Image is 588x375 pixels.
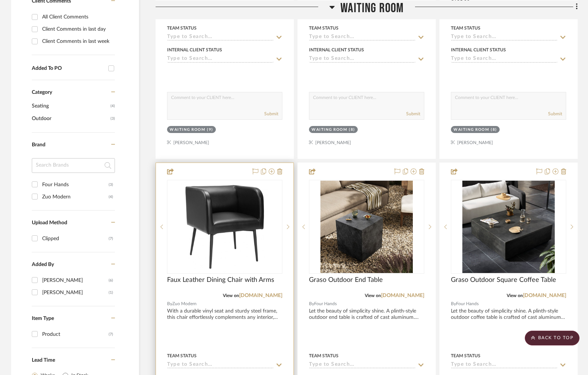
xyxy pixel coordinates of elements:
[42,328,109,340] div: Product
[525,331,579,345] scroll-to-top-button: BACK TO TOP
[167,362,273,369] input: Type to Search…
[451,300,456,307] span: By
[314,300,337,307] span: Four Hands
[32,316,54,321] span: Item Type
[32,142,45,147] span: Brand
[32,220,67,225] span: Upload Method
[451,56,557,63] input: Type to Search…
[42,11,113,23] div: All Client Comments
[167,300,172,307] span: By
[111,113,115,125] span: (3)
[42,275,109,286] div: [PERSON_NAME]
[548,110,562,117] button: Submit
[42,23,113,35] div: Client Comments in last day
[523,293,566,298] a: [DOMAIN_NAME]
[349,127,355,133] div: (8)
[239,293,282,298] a: [DOMAIN_NAME]
[32,89,52,96] span: Category
[451,47,506,53] div: Internal Client Status
[451,25,480,31] div: Team Status
[309,34,415,41] input: Type to Search…
[32,65,105,72] div: Added To PO
[320,181,413,273] img: Graso Outdoor End Table
[32,100,109,112] span: Seating
[309,25,339,31] div: Team Status
[109,275,113,286] div: (6)
[42,35,113,47] div: Client Comments in last week
[453,127,489,133] div: Waiting Room
[32,358,55,363] span: Lead Time
[167,34,273,41] input: Type to Search…
[309,362,415,369] input: Type to Search…
[309,300,314,307] span: By
[309,276,383,284] span: Graso Outdoor End Table
[111,100,115,112] span: (4)
[167,352,197,359] div: Team Status
[167,25,197,31] div: Team Status
[42,191,109,203] div: Zuo Modern
[42,233,109,245] div: Clipped
[109,287,113,299] div: (1)
[451,362,557,369] input: Type to Search…
[462,181,555,273] img: Graso Outdoor Square Coffee Table
[451,34,557,41] input: Type to Search…
[264,110,278,117] button: Submit
[223,293,239,298] span: View on
[32,262,54,267] span: Added By
[365,293,381,298] span: View on
[109,328,113,340] div: (7)
[42,179,109,191] div: Four Hands
[109,191,113,203] div: (4)
[309,56,415,63] input: Type to Search…
[32,112,109,125] span: Outdoor
[181,181,268,273] img: Faux Leather Dining Chair with Arms
[456,300,479,307] span: Four Hands
[312,127,347,133] div: Waiting Room
[109,233,113,245] div: (7)
[207,127,213,133] div: (9)
[491,127,497,133] div: (8)
[507,293,523,298] span: View on
[451,352,480,359] div: Team Status
[170,127,205,133] div: Waiting Room
[109,179,113,191] div: (3)
[381,293,424,298] a: [DOMAIN_NAME]
[451,276,556,284] span: Graso Outdoor Square Coffee Table
[32,158,115,173] input: Search Brands
[167,47,222,53] div: Internal Client Status
[309,47,364,53] div: Internal Client Status
[167,276,274,284] span: Faux Leather Dining Chair with Arms
[42,287,109,299] div: [PERSON_NAME]
[167,56,273,63] input: Type to Search…
[406,110,420,117] button: Submit
[309,352,339,359] div: Team Status
[172,300,197,307] span: Zuo Modern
